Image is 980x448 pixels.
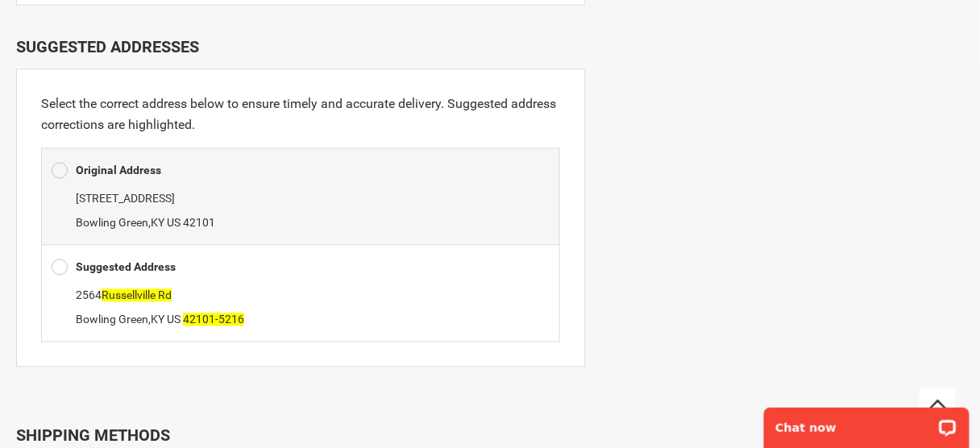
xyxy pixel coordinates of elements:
[754,397,980,448] iframe: LiveChat chat widget
[76,261,176,274] b: Suggested Address
[76,289,172,302] span: 2564
[16,38,585,57] div: Suggested Addresses
[151,217,164,230] span: KY
[16,426,585,446] div: Shipping Methods
[167,217,181,230] span: US
[151,313,164,326] span: KY
[52,187,550,235] div: ,
[102,289,172,302] span: Russellville Rd
[76,217,148,230] span: Bowling Green
[52,284,550,332] div: ,
[76,313,148,326] span: Bowling Green
[183,217,215,230] span: 42101
[183,313,244,326] span: 42101-5216
[76,193,175,205] span: [STREET_ADDRESS]
[167,313,181,326] span: US
[76,164,161,177] b: Original Address
[41,94,560,135] p: Select the correct address below to ensure timely and accurate delivery. Suggested address correc...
